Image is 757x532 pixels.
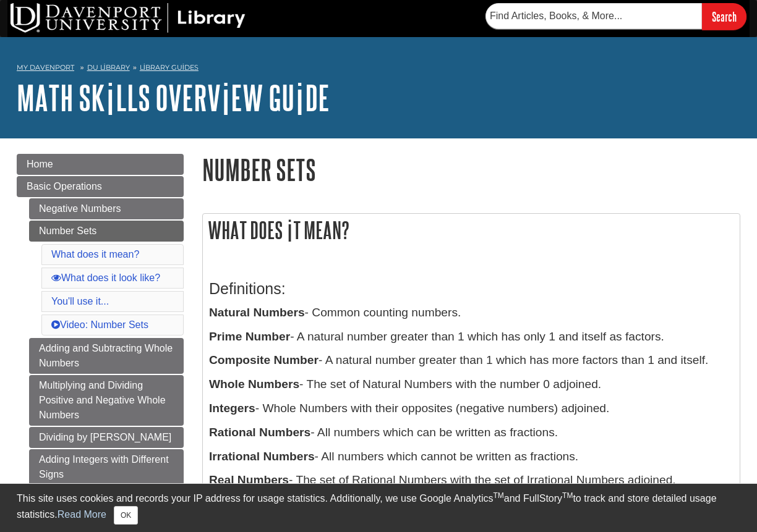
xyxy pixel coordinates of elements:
[714,237,754,253] a: Back to Top
[114,506,138,525] button: Close
[209,448,733,466] p: - All numbers which cannot be written as fractions.
[209,353,319,366] b: Composite Number
[485,3,702,29] input: Find Articles, Books, & More...
[209,400,733,418] p: - Whole Numbers with their opposites (negative numbers) adjoined.
[562,491,573,500] sup: TM
[209,280,733,298] h3: Definitions:
[209,352,733,369] p: - A natural number greater than 1 which has more factors than 1 and itself.
[17,154,184,175] a: Home
[209,328,733,346] p: - A natural number greater than 1 which has only 1 and itself as factors.
[29,427,184,448] a: Dividing by [PERSON_NAME]
[29,375,184,426] a: Multiplying and Dividing Positive and Negative Whole Numbers
[58,509,106,520] a: Read More
[209,450,315,463] b: Irrational Numbers
[209,376,733,394] p: - The set of Natural Numbers with the number 0 adjoined.
[209,471,733,489] p: - The set of Rational Numbers with the set of Irrational Numbers adjoined.
[140,63,199,72] a: Library Guides
[209,304,733,322] p: - Common counting numbers.
[11,3,246,33] img: DU Library
[17,62,74,73] a: My Davenport
[209,330,290,343] b: Prime Number
[209,426,310,439] b: Rational Numbers
[27,181,102,192] span: Basic Operations
[209,473,289,486] b: Real Numbers
[29,449,184,485] a: Adding Integers with Different Signs
[27,159,53,169] span: Home
[29,198,184,219] a: Negative Numbers
[209,424,733,442] p: - All numbers which can be written as fractions.
[702,3,746,30] input: Search
[493,491,503,500] sup: TM
[17,491,740,525] div: This site uses cookies and records your IP address for usage statistics. Additionally, we use Goo...
[202,154,740,185] h1: Number Sets
[51,319,148,330] a: Video: Number Sets
[51,272,160,283] a: What does it look like?
[51,249,139,260] a: What does it mean?
[17,78,330,117] a: Math Skills Overview Guide
[29,221,184,242] a: Number Sets
[87,63,130,72] a: DU Library
[203,214,740,251] h2: What does it mean?
[209,378,299,391] b: Whole Numbers
[209,306,305,319] b: Natural Numbers
[17,176,184,197] a: Basic Operations
[29,338,184,374] a: Adding and Subtracting Whole Numbers
[51,296,109,306] a: You'll use it...
[485,3,746,30] form: Searches DU Library's articles, books, and more
[209,402,255,415] b: Integers
[17,59,740,79] nav: breadcrumb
